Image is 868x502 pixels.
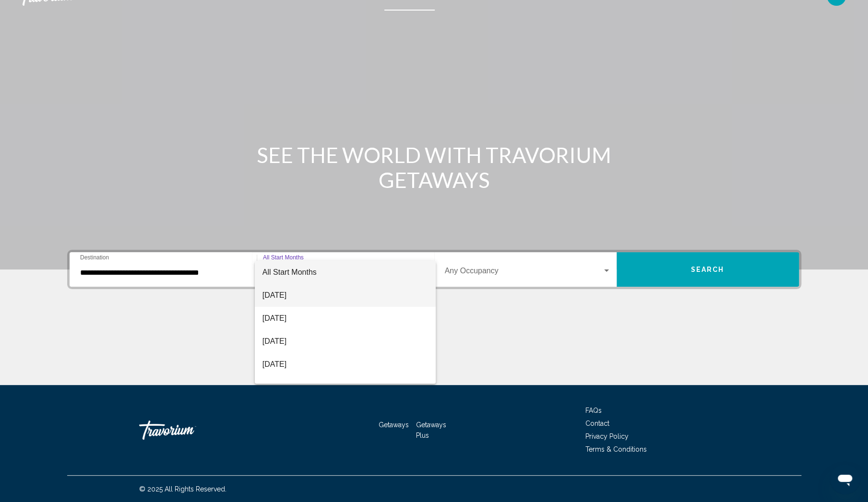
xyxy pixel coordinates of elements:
[262,307,428,330] span: [DATE]
[830,464,860,494] iframe: Button to launch messaging window
[262,376,428,399] span: [DATE]
[262,268,317,276] span: All Start Months
[262,330,428,353] span: [DATE]
[262,284,428,307] span: [DATE]
[262,353,428,376] span: [DATE]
